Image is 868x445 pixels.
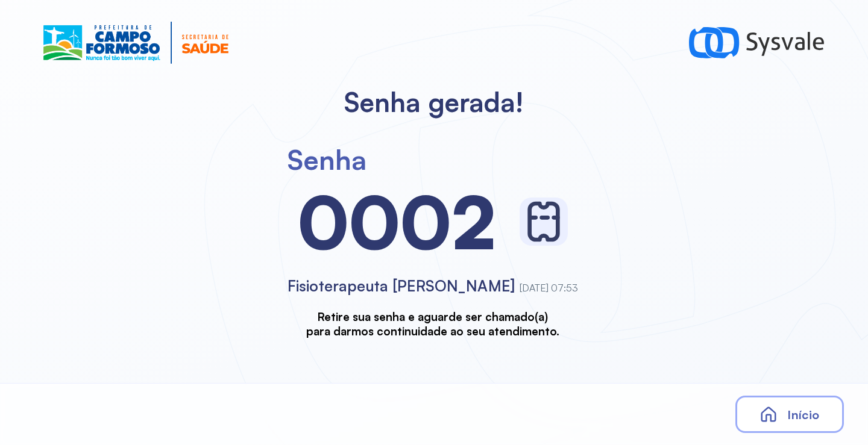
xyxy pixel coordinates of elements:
h3: Retire sua senha e aguarde ser chamado(a) para darmos continuidade ao seu atendimento. [306,310,559,338]
div: 0002 [298,176,495,267]
span: Início [787,407,819,422]
h2: Senha gerada! [344,86,524,119]
span: Fisioterapeuta [PERSON_NAME] [288,276,515,295]
div: Senha [288,143,366,176]
img: logo-sysvale.svg [689,22,825,64]
span: [DATE] 07:53 [520,282,578,294]
img: Logotipo do estabelecimento [43,22,228,64]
